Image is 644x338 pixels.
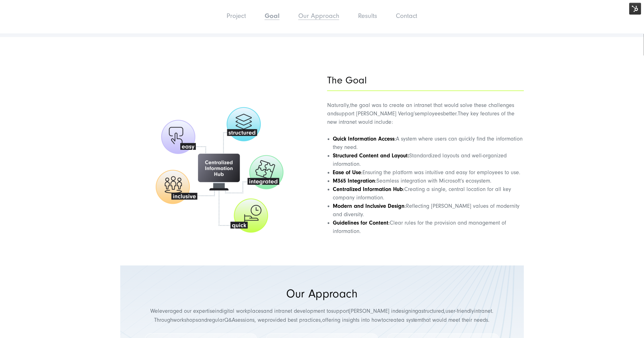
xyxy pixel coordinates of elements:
[327,74,524,87] h2: The Goal
[356,111,417,117] span: [PERSON_NAME] Verlag’s
[333,152,408,159] strong: Structured Content and Layout
[333,203,520,218] span: Reflecting [PERSON_NAME] values of modernity and diversity.
[375,178,491,184] span: Seamless integration with Microsoft’s ecosystem.
[443,111,456,117] span: better
[333,169,361,176] strong: Ease of Use
[375,178,377,184] span: :
[327,102,350,108] span: Naturally,
[333,136,394,142] strong: Quick Information Access
[298,12,339,20] a: Our Approach
[403,186,404,192] span: :
[629,3,641,15] img: HubSpot Tools Menu Toggle
[396,12,417,20] a: Contact
[333,203,405,209] strong: Modern and Inclusive Design
[336,111,354,117] span: support
[361,169,363,176] span: :
[333,186,403,192] strong: Centralized Information Hub
[358,12,377,20] a: Results
[327,102,514,117] span: the goal was to create an intranet that would solve these challenges and
[265,12,280,20] a: Goal
[408,152,409,159] strong: :
[405,203,406,209] span: :
[333,220,388,226] strong: Guidelines for Content
[333,186,511,201] span: Creating a single, central location for all key company information.
[227,12,246,20] a: Project
[333,220,506,234] span: Clear rules for the provision and management of information.
[333,153,507,167] span: Standardized layouts and well-organized information.
[388,220,390,226] span: :
[333,178,375,184] strong: M365 Integration
[417,111,443,117] span: employees
[394,136,396,142] span: :
[456,111,458,117] span: .
[333,136,523,150] span: A system where users can quickly find the information they need.
[361,169,520,176] span: Ensuring the platform was intuitive and easy for employees to use.
[120,99,317,246] img: five project goals for Carlsen Verlag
